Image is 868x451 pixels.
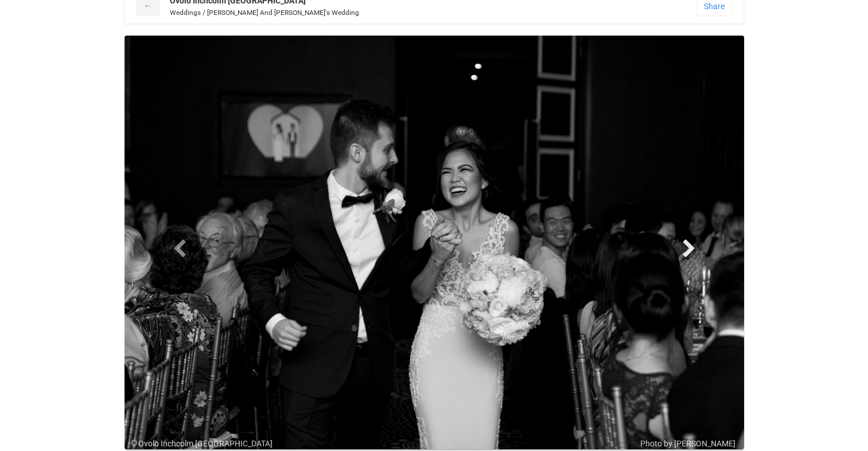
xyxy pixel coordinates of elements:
div: Ovolo Inchcolm [GEOGRAPHIC_DATA] [130,438,750,449]
img: daniel_adynaWEDDING-751.jpg [124,36,744,449]
small: Weddings / [PERSON_NAME] And [PERSON_NAME]'s Wedding [170,9,359,17]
